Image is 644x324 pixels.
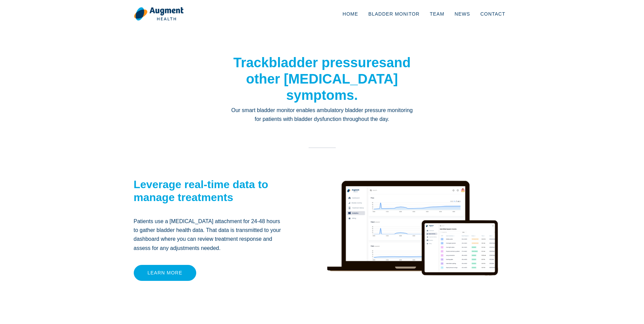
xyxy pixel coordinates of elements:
[134,7,184,21] img: logo
[449,3,475,25] a: News
[134,265,197,281] a: Learn more
[327,163,498,316] img: device render
[363,3,425,25] a: Bladder Monitor
[425,3,449,25] a: Team
[231,106,414,124] p: Our smart bladder monitor enables ambulatory bladder pressure monitoring for patients with bladde...
[337,3,363,25] a: Home
[231,54,414,103] h1: Track and other [MEDICAL_DATA] symptoms.
[475,3,511,25] a: Contact
[269,55,387,70] strong: bladder pressures
[134,217,285,253] p: Patients use a [MEDICAL_DATA] attachment for 24-48 hours to gather bladder health data. That data...
[134,178,285,204] h2: Leverage real-time data to manage treatments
